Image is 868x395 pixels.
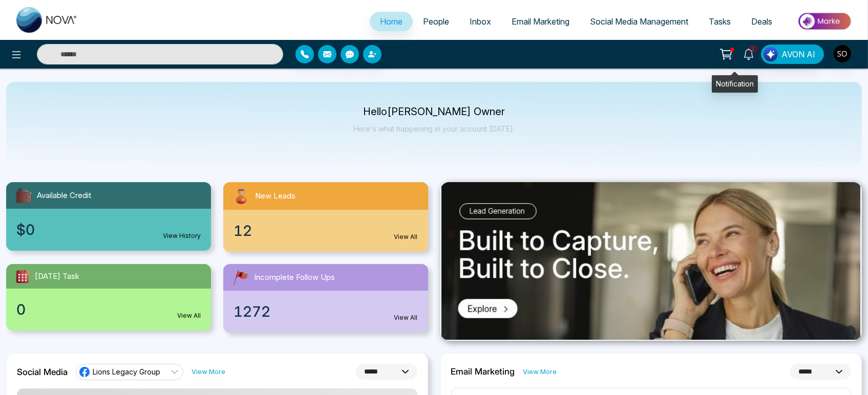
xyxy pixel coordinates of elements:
a: View All [394,232,418,242]
span: 1272 [234,301,270,322]
span: [DATE] Task [35,271,79,282]
img: User Avatar [834,45,851,62]
a: New Leads12View All [217,182,434,252]
span: People [423,16,449,27]
a: 1 [736,45,761,62]
span: AVON AI [781,48,815,60]
h2: Social Media [17,367,68,377]
a: View All [177,311,201,320]
span: Deals [751,16,772,27]
span: Tasks [709,16,731,27]
span: Email Marketing [512,16,569,27]
a: Email Marketing [501,12,580,31]
a: Incomplete Follow Ups1272View All [217,264,434,333]
span: 12 [234,220,252,242]
span: Inbox [470,16,491,27]
div: Notification [712,75,758,93]
button: AVON AI [761,45,824,64]
img: newLeads.svg [231,186,251,206]
span: Available Credit [37,190,91,202]
p: Hello [PERSON_NAME] Owner [353,107,515,116]
img: Lead Flow [764,47,778,61]
a: View History [163,231,201,240]
span: 0 [16,299,26,320]
img: Nova CRM Logo [16,7,78,33]
span: 1 [749,45,758,54]
a: Inbox [459,12,501,31]
img: followUps.svg [231,268,250,287]
img: Market-place.gif [788,10,862,33]
span: Lions Legacy Group [93,367,160,377]
img: . [441,182,860,340]
span: Incomplete Follow Ups [254,272,335,283]
a: Social Media Management [580,12,698,31]
p: Here's what happening in your account [DATE]. [353,124,515,133]
a: View More [523,367,557,377]
a: View All [394,313,418,322]
a: People [413,12,459,31]
img: availableCredit.svg [14,186,33,205]
span: Social Media Management [590,16,688,27]
a: Deals [741,12,782,31]
span: New Leads [255,190,295,202]
h2: Email Marketing [451,366,515,377]
a: Home [370,12,413,31]
a: View More [192,367,225,377]
span: Home [380,16,403,27]
a: Tasks [698,12,741,31]
span: $0 [16,219,35,240]
img: todayTask.svg [14,268,31,284]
